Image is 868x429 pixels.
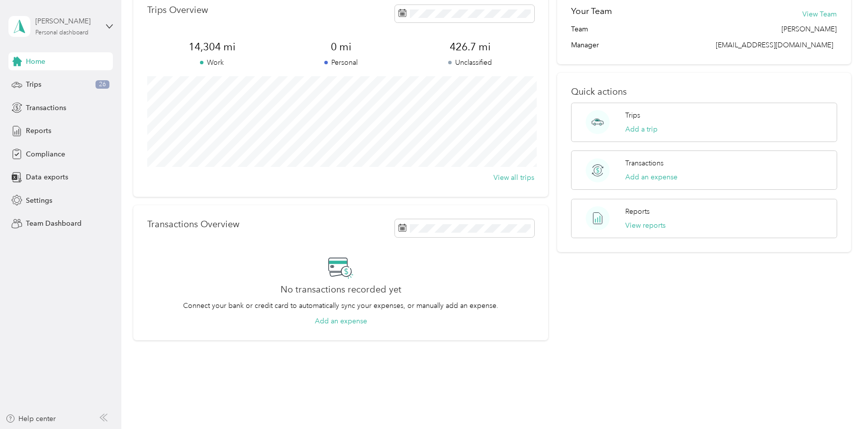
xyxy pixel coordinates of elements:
span: Manager [571,40,599,50]
span: Team [571,24,588,34]
span: 426.7 mi [405,40,534,54]
span: Data exports [26,172,68,182]
span: Team Dashboard [26,218,82,229]
button: Add an expense [315,316,367,326]
h2: No transactions recorded yet [281,285,401,295]
span: 14,304 mi [147,40,276,54]
p: Quick actions [571,87,837,97]
span: Reports [26,126,51,136]
span: Compliance [26,149,65,159]
div: Personal dashboard [35,30,89,36]
iframe: Everlance-gr Chat Button Frame [812,373,868,429]
p: Unclassified [405,57,534,68]
p: Work [147,57,276,68]
p: Personal [276,57,405,68]
p: Trips [625,110,640,121]
span: [EMAIL_ADDRESS][DOMAIN_NAME] [716,41,834,49]
span: Trips [26,79,41,90]
span: [PERSON_NAME] [782,24,837,34]
button: Add a trip [625,124,658,135]
p: Transactions [625,158,664,168]
span: 0 mi [276,40,405,54]
span: 26 [96,80,109,89]
button: Add an expense [625,172,677,182]
span: Home [26,56,45,67]
button: View all trips [493,172,534,183]
span: Transactions [26,103,66,113]
h2: Your Team [571,5,612,17]
p: Transactions Overview [147,219,239,230]
div: [PERSON_NAME] [35,16,97,26]
p: Reports [625,206,650,217]
button: Help center [5,414,56,424]
p: Trips Overview [147,5,208,15]
button: View reports [625,220,666,231]
button: View Team [803,9,837,19]
span: Settings [26,195,52,206]
p: Connect your bank or credit card to automatically sync your expenses, or manually add an expense. [183,300,498,311]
